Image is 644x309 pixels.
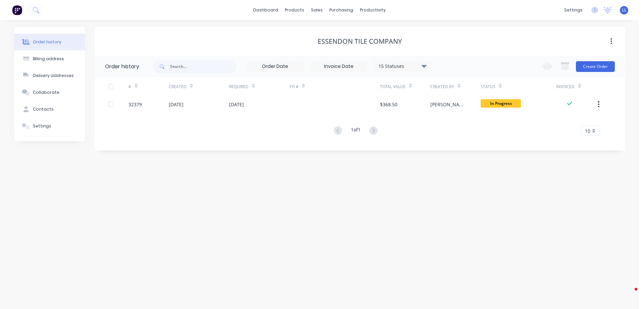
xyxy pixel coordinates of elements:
[33,89,59,95] div: Collaborate
[585,127,590,134] span: 10
[14,84,85,101] button: Collaborate
[170,60,236,73] input: Search...
[105,63,139,71] div: Order history
[169,84,186,90] div: Created
[621,286,637,302] iframe: Intercom live chat
[128,101,142,108] div: 32379
[229,101,244,108] div: [DATE]
[250,5,281,15] a: dashboard
[308,5,326,15] div: sales
[14,34,85,50] button: Order history
[622,7,627,13] span: LL
[33,39,61,45] div: Order history
[33,106,54,112] div: Contacts
[380,77,430,96] div: Total Value
[169,101,183,108] div: [DATE]
[380,101,397,108] div: $368.50
[12,5,22,15] img: Factory
[576,61,615,72] button: Create Order
[14,101,85,118] button: Contacts
[380,84,406,90] div: Total Value
[481,99,521,108] span: In Progress
[128,84,131,90] div: #
[14,50,85,67] button: Billing address
[33,123,51,129] div: Settings
[169,77,229,96] div: Created
[556,84,575,90] div: Invoiced
[430,101,467,108] div: [PERSON_NAME]
[318,37,402,45] div: Essendon tile company
[430,77,481,96] div: Created By
[33,56,64,62] div: Billing address
[430,84,454,90] div: Created By
[247,62,303,72] input: Order Date
[311,62,367,72] input: Invoice Date
[229,77,289,96] div: Required
[14,118,85,134] button: Settings
[14,67,85,84] button: Delivery addresses
[33,73,74,79] div: Delivery addresses
[326,5,357,15] div: purchasing
[289,84,299,90] div: PO #
[357,5,389,15] div: productivity
[281,5,308,15] div: products
[128,77,169,96] div: #
[561,5,586,15] div: settings
[481,84,495,90] div: Status
[229,84,249,90] div: Required
[351,126,361,136] div: 1 of 1
[481,77,556,96] div: Status
[289,77,380,96] div: PO #
[556,77,596,96] div: Invoiced
[374,63,431,70] div: 15 Statuses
